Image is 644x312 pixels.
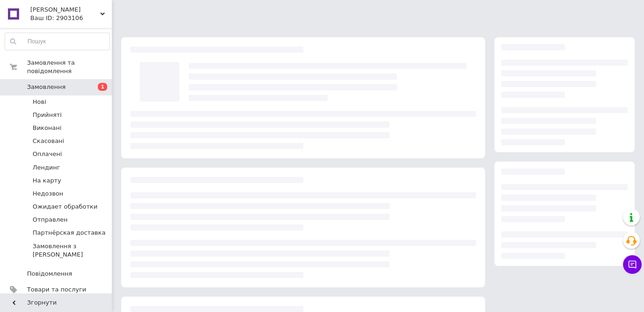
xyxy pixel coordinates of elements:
[33,242,109,259] span: Замовлення з [PERSON_NAME]
[98,83,107,91] span: 1
[27,285,86,294] span: Товари та послуги
[33,216,68,224] span: Отправлен
[33,190,63,198] span: Недозвон
[33,163,60,172] span: Лендинг
[5,33,110,50] input: Пошук
[33,111,62,119] span: Прийняті
[623,255,642,274] button: Чат з покупцем
[27,59,112,75] span: Замовлення та повідомлення
[33,98,46,106] span: Нові
[33,150,62,158] span: Оплачені
[33,203,97,211] span: Ожидает обработки
[30,6,100,14] span: БІО Трейдінг
[33,176,61,185] span: На карту
[33,124,62,132] span: Виконані
[30,14,112,22] div: Ваш ID: 2903106
[27,83,66,91] span: Замовлення
[27,270,72,278] span: Повідомлення
[33,229,105,237] span: Партнёрская доставка
[33,137,64,145] span: Скасовані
